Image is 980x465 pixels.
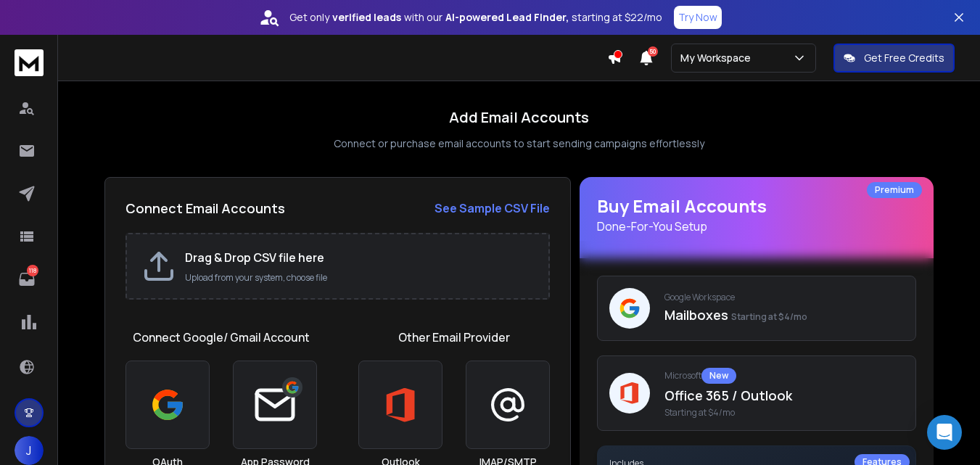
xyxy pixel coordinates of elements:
a: See Sample CSV File [435,199,550,217]
p: Get only with our starting at $22/mo [289,10,662,25]
p: Upload from your system, choose file [185,272,534,284]
div: New [701,368,736,384]
h2: Drag & Drop CSV file here [185,249,534,266]
strong: See Sample CSV File [435,200,550,216]
div: Open Intercom Messenger [927,415,962,450]
button: J [15,436,44,465]
img: logo [15,49,44,76]
p: Try Now [678,10,717,25]
strong: AI-powered Lead Finder, [445,10,569,25]
h1: Connect Google/ Gmail Account [133,329,310,346]
div: Premium [867,182,922,198]
h2: Connect Email Accounts [125,198,285,218]
p: Mailboxes [664,305,904,325]
p: Office 365 / Outlook [664,385,904,406]
a: 118 [12,265,41,294]
strong: verified leads [332,10,401,25]
p: My Workspace [680,51,757,65]
span: Starting at $4/mo [731,310,807,323]
span: Starting at $4/mo [664,407,904,419]
h1: Add Email Accounts [449,107,589,128]
p: Microsoft [664,368,904,384]
button: Try Now [674,6,722,29]
p: Get Free Credits [864,51,944,65]
p: 118 [27,265,38,276]
p: Connect or purchase email accounts to start sending campaigns effortlessly [334,136,704,151]
p: Done-For-You Setup [597,218,916,235]
span: 50 [648,46,658,57]
h1: Buy Email Accounts [597,194,916,235]
h1: Other Email Provider [398,329,510,346]
p: Google Workspace [664,292,904,303]
button: Get Free Credits [833,44,955,73]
